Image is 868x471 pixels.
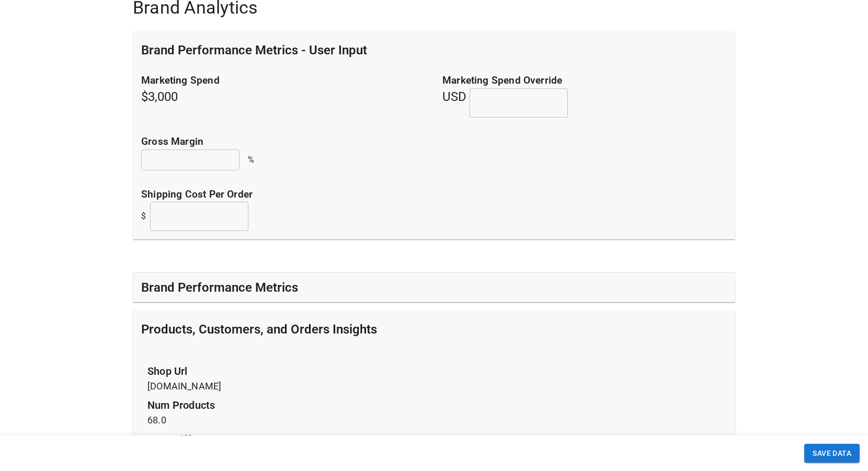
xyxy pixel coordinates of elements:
h5: $3,000 [141,73,426,118]
div: Brand Performance Metrics - User Input [133,31,735,69]
p: Gross margin [141,134,727,150]
p: $ [141,210,146,223]
div: Brand Performance Metrics [133,273,735,302]
h5: Products, Customers, and Orders Insights [141,321,377,338]
p: % [248,154,254,166]
p: 101.3 [147,431,721,461]
p: 68.0 [147,397,721,427]
div: Products, Customers, and Orders Insights [133,311,735,352]
p: days difference [147,431,721,447]
h5: Brand Performance Metrics [141,279,298,296]
p: shop url [147,363,721,379]
h5: Brand Performance Metrics - User Input [141,42,367,59]
p: num products [147,397,721,413]
h5: USD [442,73,727,118]
p: Marketing Spend Override [442,73,727,88]
button: SAVE DATA [804,444,860,463]
p: Shipping cost per order [141,187,727,202]
p: [DOMAIN_NAME] [147,363,721,393]
p: Marketing Spend [141,73,426,88]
